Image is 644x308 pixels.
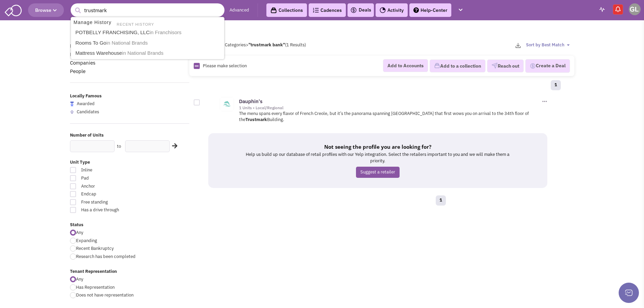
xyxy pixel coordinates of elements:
[117,143,121,150] label: to
[218,42,306,48] span: All Categories (1 Results)
[70,101,74,106] img: locallyfamous-largeicon.png
[72,18,113,27] a: Manage History
[270,7,277,14] img: icon-collection-lavender-black.svg
[516,43,521,48] img: download-2-24.png
[76,245,114,251] span: Recent Bankruptcy
[5,3,22,16] img: SmartAdmin
[122,50,164,56] span: in National Brands
[106,40,148,46] span: in National Brands
[70,60,95,66] a: Companies
[70,68,86,74] a: People
[77,175,152,182] span: Pad
[76,254,136,259] span: Research has been completed
[230,7,249,14] a: Advanced
[239,98,262,104] a: Dauphin's
[70,159,190,166] label: Unit Type
[551,80,561,90] a: 1
[350,6,371,14] a: Deals
[76,276,83,282] span: Any
[70,222,190,228] label: Status
[376,3,408,17] a: Activity
[380,7,386,13] img: Activity.png
[530,62,536,70] img: Deal-Dollar.png
[70,43,90,49] a: Retailers
[413,7,419,13] img: help.png
[73,28,223,38] a: POTBELLY FRANCHISING, LLCin Franchisors
[77,207,152,213] span: Has a drive through
[239,105,541,111] div: 1 Units • Local/Regional
[77,191,152,197] span: Endcap
[73,38,223,48] a: Rooms To Goin National Brands
[77,199,152,206] span: Free standing
[77,109,99,115] span: Candidates
[70,51,92,57] a: Locations
[168,142,178,150] div: Search Nearby
[313,8,319,13] img: Cadences_logo.png
[246,42,248,48] span: >
[76,284,115,290] span: Has Representation
[242,151,514,164] p: Help us build up our database of retail profiles with our Yelp integration. Select the retailers ...
[629,3,641,15] img: Garrett Laurie
[383,59,428,72] button: Add to Accounts
[350,6,357,14] img: icon-deals.svg
[70,110,74,114] img: locallyfamous-upvote.png
[239,111,548,123] p: The menu spans every flavor of French Creole, but it’s the panorama spanning [GEOGRAPHIC_DATA] th...
[71,3,224,17] input: Search
[76,292,134,298] span: Does not have representation
[70,268,190,275] label: Tenant Representation
[487,60,524,72] button: Reach out
[77,167,152,173] span: Inline
[194,63,200,69] img: Rectangle.png
[430,60,485,72] button: Add to a collection
[309,3,346,17] a: Cadences
[70,93,190,99] label: Locally Famous
[70,132,190,139] label: Number of Units
[492,63,498,69] img: VectorPaper_Plane.png
[35,7,57,13] span: Browse
[266,3,307,17] a: Collections
[245,117,267,122] b: Trustmark
[73,48,223,58] a: Mattress Warehousein National Brands
[76,238,97,243] span: Expanding
[113,20,156,27] li: RECENT HISTORY
[525,59,570,73] button: Create a Deal
[356,167,400,178] a: Suggest a retailer
[434,63,440,69] img: icon-collection-lavender.png
[28,3,64,17] button: Browse
[150,29,182,35] span: in Franchisors
[203,63,247,69] span: Please make selection
[409,3,451,17] a: Help-Center
[77,101,95,106] span: Awarded
[248,42,285,48] b: "trustmark bank"
[436,195,446,206] a: 1
[77,183,152,190] span: Anchor
[242,143,514,150] h5: Not seeing the profile you are looking for?
[76,230,83,235] span: Any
